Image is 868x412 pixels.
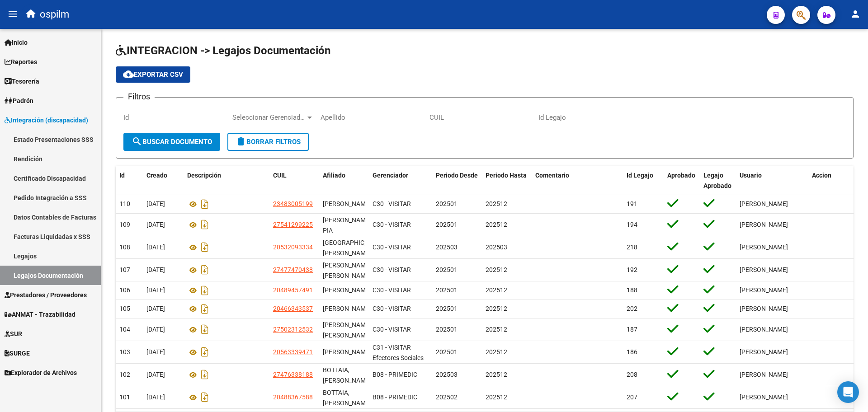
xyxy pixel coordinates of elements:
datatable-header-cell: Creado [143,166,184,196]
span: 107 [119,266,130,273]
span: Gerenciador [373,172,408,179]
span: Afiliado [323,172,345,179]
span: [PERSON_NAME] [740,393,788,401]
datatable-header-cell: Usuario [736,166,808,196]
span: C30 - VISITAR [373,326,411,333]
span: 194 [627,221,637,228]
span: Periodo Desde [436,172,478,179]
span: 202512 [486,326,507,333]
datatable-header-cell: Id [116,166,143,196]
span: Aprobado [667,172,695,179]
span: [DATE] [146,221,165,228]
span: Descripción [187,172,221,179]
span: Integración (discapacidad) [5,115,88,125]
datatable-header-cell: Id Legajo [623,166,664,196]
span: [PERSON_NAME] [740,243,788,251]
span: 23483005199 [273,200,313,207]
span: [PERSON_NAME] [740,221,788,228]
span: Borrar Filtros [236,138,301,146]
span: 20563339471 [273,348,313,356]
span: [DATE] [146,348,165,356]
span: 27476338188 [273,371,313,378]
span: [DATE] [146,371,165,378]
button: Borrar Filtros [227,133,309,151]
span: [PERSON_NAME] [740,326,788,333]
span: MONTENEGRO, MILAGROS ESTEFANIA [323,262,371,279]
mat-icon: menu [7,9,18,19]
span: 186 [627,348,637,356]
span: 202503 [436,371,458,378]
span: 108 [119,243,130,251]
span: 105 [119,305,130,312]
i: Descargar documento [199,197,211,211]
span: 202512 [486,221,507,228]
i: Descargar documento [199,283,211,298]
i: Descargar documento [199,240,211,254]
span: 106 [119,286,130,294]
span: 202502 [436,393,458,401]
span: 208 [627,371,637,378]
span: 110 [119,200,130,207]
span: C30 - VISITAR [373,221,411,228]
datatable-header-cell: Comentario [532,166,623,196]
span: Tesorería [5,76,39,86]
i: Descargar documento [199,262,211,277]
span: [PERSON_NAME] [740,371,788,378]
span: Buscar Documento [132,138,212,146]
span: Comentario [535,172,569,179]
span: C30 - VISITAR [373,305,411,312]
span: 202503 [486,243,507,251]
span: 202512 [486,348,507,356]
datatable-header-cell: Aprobado [664,166,700,196]
span: CLARO, MATEO [323,348,371,356]
datatable-header-cell: Periodo Hasta [482,166,532,196]
span: C30 - VISITAR [373,243,411,251]
i: Descargar documento [199,367,211,382]
span: 109 [119,221,130,228]
span: 218 [627,243,637,251]
datatable-header-cell: Accion [808,166,854,196]
span: 101 [119,393,130,401]
i: Descargar documento [199,390,211,404]
span: MONTENEGRO, MAZMUD MARCOS SANTINO [323,239,385,257]
span: 191 [627,200,637,207]
span: Accion [812,172,831,179]
span: [PERSON_NAME] [740,305,788,312]
span: 202512 [486,393,507,401]
span: [PERSON_NAME] [740,286,788,294]
span: 192 [627,266,637,273]
span: 103 [119,348,130,356]
i: Descargar documento [199,302,211,316]
h3: Filtros [123,90,155,103]
span: 27541299225 [273,221,313,228]
span: C31 - VISITAR Efectores Sociales [373,344,424,361]
span: 202501 [436,221,458,228]
span: 20532093334 [273,243,313,251]
span: SURGE [5,348,30,358]
span: [DATE] [146,200,165,207]
span: Padrón [5,96,33,106]
mat-icon: search [132,136,142,147]
span: Creado [146,172,167,179]
span: 202503 [436,243,458,251]
span: Usuario [740,172,762,179]
span: Periodo Hasta [486,172,527,179]
span: C30 - VISITAR [373,286,411,294]
span: 202501 [436,305,458,312]
span: 202512 [486,305,507,312]
span: 202501 [436,200,458,207]
span: [DATE] [146,266,165,273]
span: BOTTAIA, VILLALBA JOSEFINA [323,366,371,384]
span: FADON, SUAREZ ROCIO MAGALI [323,321,373,339]
span: NAVONI LEZCANO LUANA PIA [323,216,371,234]
span: B08 - PRIMEDIC [373,393,417,401]
datatable-header-cell: CUIL [269,166,319,196]
span: 20466343537 [273,305,313,312]
datatable-header-cell: Gerenciador [369,166,432,196]
span: B08 - PRIMEDIC [373,371,417,378]
span: INTEGRACION -> Legajos Documentación [116,44,330,57]
span: 104 [119,326,130,333]
span: ANMAT - Trazabilidad [5,309,75,319]
span: Id [119,172,125,179]
span: 102 [119,371,130,378]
